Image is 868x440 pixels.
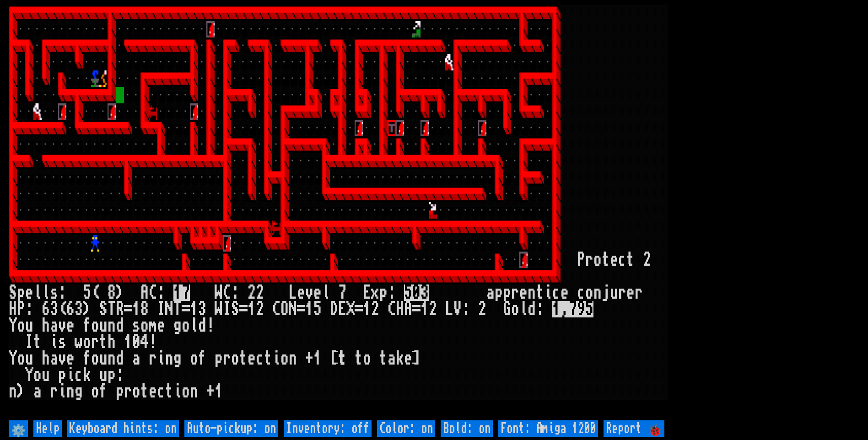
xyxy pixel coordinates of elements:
div: f [83,350,91,367]
div: e [561,284,569,301]
div: Y [25,367,33,383]
div: N [289,301,297,317]
div: k [83,367,91,383]
div: i [157,350,165,367]
div: 3 [50,301,58,317]
div: I [223,301,231,317]
div: R [116,301,124,317]
div: o [190,350,198,367]
div: w [75,334,83,350]
div: t [602,252,610,268]
div: p [58,367,66,383]
div: P [577,252,585,268]
div: p [379,284,388,301]
div: h [108,334,116,350]
div: t [379,350,388,367]
div: k [396,350,404,367]
div: o [140,317,149,334]
div: a [33,383,42,400]
div: : [157,284,165,301]
div: 2 [478,301,486,317]
div: u [610,284,618,301]
div: c [256,350,264,367]
div: : [231,284,239,301]
div: i [50,334,58,350]
div: S [99,301,108,317]
div: C [272,301,280,317]
div: n [9,383,17,400]
div: t [33,334,42,350]
div: o [17,317,25,334]
div: e [25,284,33,301]
div: m [149,317,157,334]
input: Inventory: off [284,420,372,437]
div: + [305,350,313,367]
div: n [528,284,536,301]
div: 2 [643,252,651,268]
div: s [50,284,58,301]
div: h [42,350,50,367]
div: r [635,284,643,301]
div: d [198,317,206,334]
div: A [140,284,149,301]
div: 2 [248,284,256,301]
input: Bold: on [441,420,493,437]
mark: 5 [585,301,593,317]
div: = [297,301,305,317]
div: v [58,317,66,334]
div: l [519,301,528,317]
input: Color: on [377,420,435,437]
mark: 5 [404,284,412,301]
div: p [215,350,223,367]
div: p [108,367,116,383]
div: o [280,350,289,367]
div: ! [206,317,215,334]
div: = [239,301,248,317]
div: 3 [198,301,206,317]
div: a [132,350,140,367]
div: c [552,284,561,301]
div: e [297,284,305,301]
div: 1 [363,301,371,317]
mark: 1 [173,284,182,301]
div: i [272,350,280,367]
div: v [58,350,66,367]
input: Auto-pickup: on [184,420,278,437]
div: T [173,301,182,317]
div: o [132,383,140,400]
div: u [99,367,108,383]
div: 7 [338,284,346,301]
div: e [248,350,256,367]
div: 2 [256,301,264,317]
mark: 0 [412,284,421,301]
div: i [544,284,552,301]
div: ( [91,284,99,301]
div: : [116,367,124,383]
div: T [108,301,116,317]
div: L [445,301,453,317]
div: [ [330,350,338,367]
div: r [124,383,132,400]
div: E [363,284,371,301]
div: 3 [75,301,83,317]
div: r [149,350,157,367]
div: Y [9,350,17,367]
div: Y [9,317,17,334]
div: 2 [429,301,437,317]
div: j [602,284,610,301]
div: P [17,301,25,317]
div: e [66,317,75,334]
div: + [206,383,215,400]
div: 8 [108,284,116,301]
div: r [91,334,99,350]
div: f [83,317,91,334]
div: ( [58,301,66,317]
div: x [371,284,379,301]
div: : [462,301,470,317]
div: t [355,350,363,367]
mark: 7 [182,284,190,301]
div: r [511,284,519,301]
div: l [33,284,42,301]
div: X [346,301,355,317]
div: S [231,301,239,317]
